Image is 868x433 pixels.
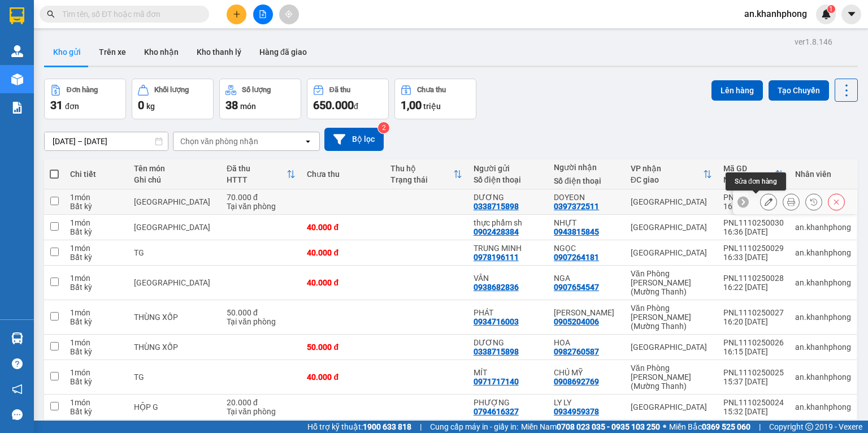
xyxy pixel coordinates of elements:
div: Bất kỳ [70,407,123,416]
span: Miền Bắc [669,421,750,433]
div: Số lượng [242,86,271,94]
th: Toggle SortBy [221,159,301,189]
button: aim [279,5,299,24]
b: BIÊN NHẬN GỬI HÀNG [92,16,127,89]
div: 0902428384 [474,227,519,236]
div: Khối lượng [154,86,189,94]
div: 16:39 [DATE] [723,202,784,211]
div: Ngày ĐH [723,175,775,184]
div: 0934716003 [474,317,519,326]
div: DOYEON [554,193,619,202]
div: 0971717140 [474,377,519,386]
div: Người nhận [554,163,619,172]
span: an.khanhphong [735,7,816,21]
span: question-circle [12,358,23,369]
div: TX [134,197,215,206]
div: [GEOGRAPHIC_DATA] [631,223,712,232]
div: 40.000 đ [307,278,379,287]
div: TRUNG MINH [474,244,542,253]
div: [GEOGRAPHIC_DATA] [631,402,712,412]
span: triệu [423,102,441,111]
div: Trạng thái [390,175,453,184]
div: TG [134,248,215,257]
div: 0338715898 [474,202,519,211]
div: Mã GD [723,164,775,173]
button: Hàng đã giao [250,38,316,66]
span: plus [233,10,241,18]
div: Bất kỳ [70,202,123,211]
div: 0908692769 [554,377,599,386]
span: đơn [65,102,79,111]
div: PNL1110250030 [723,218,784,227]
sup: 2 [378,122,389,133]
div: 40.000 đ [307,223,379,232]
button: Tạo Chuyến [769,80,829,101]
button: Lên hàng [711,80,763,101]
button: Số lượng38món [219,79,301,119]
input: Tìm tên, số ĐT hoặc mã đơn [62,8,196,20]
span: caret-down [847,9,857,19]
div: PHƯỢNG [474,398,542,407]
div: Văn Phòng [PERSON_NAME] (Mường Thanh) [631,269,712,296]
div: 1 món [70,308,123,317]
div: TX [134,278,215,287]
div: VÂN [474,274,542,283]
span: kg [146,102,155,111]
div: Thu hộ [390,164,453,173]
div: THÙNG XỐP [134,343,215,352]
div: Văn Phòng [PERSON_NAME] (Mường Thanh) [631,363,712,391]
div: 50.000 đ [227,308,296,317]
div: NHỰT [554,218,619,227]
div: 1 món [70,368,123,377]
div: ver 1.8.146 [795,36,832,48]
span: message [12,409,23,420]
img: icon-new-feature [821,9,831,19]
div: an.khanhphong [795,278,851,287]
div: 16:15 [DATE] [723,347,784,356]
div: Bất kỳ [70,283,123,292]
div: Tên món [134,164,215,173]
div: Tại văn phòng [227,202,296,211]
div: 0907654547 [554,283,599,292]
div: 1 món [70,193,123,202]
img: warehouse-icon [11,45,23,57]
div: 20.000 đ [227,398,296,407]
span: 650.000 [313,98,354,112]
div: 0938682836 [474,283,519,292]
div: Bất kỳ [70,227,123,236]
div: THÙNG XỐP [134,313,215,322]
div: 1 món [70,218,123,227]
span: file-add [259,10,267,18]
button: plus [227,5,246,24]
div: 15:32 [DATE] [723,407,784,416]
div: [GEOGRAPHIC_DATA] [631,343,712,352]
div: 1 món [70,338,123,347]
div: Chọn văn phòng nhận [180,136,258,147]
div: DƯƠNG [474,193,542,202]
div: Sửa đơn hàng [760,193,777,210]
div: 0907264181 [554,253,599,262]
div: ĐC giao [631,175,703,184]
div: Bất kỳ [70,377,123,386]
div: 16:22 [DATE] [723,283,784,292]
div: 16:33 [DATE] [723,253,784,262]
input: Select a date range. [45,132,168,150]
div: 1 món [70,274,123,283]
div: NGA [554,274,619,283]
div: 15:37 [DATE] [723,377,784,386]
div: Bất kỳ [70,347,123,356]
div: Đã thu [329,86,350,94]
div: 0978196111 [474,253,519,262]
div: Đơn hàng [67,86,98,94]
span: Cung cấp máy in - giấy in: [430,421,518,433]
div: 70.000 đ [227,193,296,202]
div: DƯƠNG [474,338,542,347]
div: an.khanhphong [795,223,851,232]
span: 1,00 [401,98,422,112]
div: thực phẩm sh [474,218,542,227]
div: Bất kỳ [70,253,123,262]
div: 0338715898 [474,347,519,356]
div: 0905204006 [554,317,599,326]
th: Toggle SortBy [385,159,468,189]
span: Miền Nam [521,421,660,433]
